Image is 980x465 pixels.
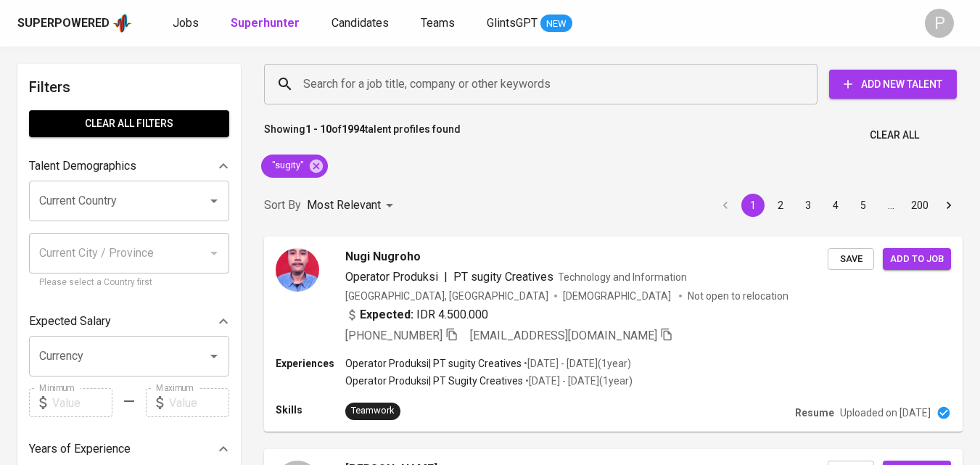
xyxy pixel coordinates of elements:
p: Skills [276,403,345,417]
button: Add New Talent [829,70,957,99]
div: Expected Salary [29,307,229,336]
span: PT sugity Creatives [453,270,553,284]
p: Talent Demographics [29,157,136,175]
button: Go to next page [937,194,960,217]
span: Jobs [173,16,199,30]
b: 1994 [342,123,365,135]
p: Most Relevant [307,197,381,214]
div: Teamwork [351,404,395,418]
a: Teams [421,15,458,33]
div: Most Relevant [307,192,398,219]
p: Years of Experience [29,440,131,458]
span: [PHONE_NUMBER] [345,329,442,342]
h6: Filters [29,75,229,99]
button: Clear All [864,122,925,149]
nav: pagination navigation [712,194,963,217]
div: "sugity" [261,155,328,178]
button: Add to job [883,248,951,271]
p: • [DATE] - [DATE] ( 1 year ) [523,374,633,388]
b: 1 - 10 [305,123,332,135]
a: Jobs [173,15,202,33]
a: Superpoweredapp logo [17,12,132,34]
p: • [DATE] - [DATE] ( 1 year ) [522,356,631,371]
button: Go to page 5 [852,194,875,217]
span: | [444,268,448,286]
button: Go to page 4 [824,194,847,217]
button: page 1 [741,194,765,217]
a: Superhunter [231,15,302,33]
div: … [879,198,902,213]
p: Showing of talent profiles found [264,122,461,149]
img: 19e1b182b3609f70328db26ff867d134.jpeg [276,248,319,292]
b: Expected: [360,306,413,324]
p: Operator Produksi | PT sugity Creatives [345,356,522,371]
span: Add New Talent [841,75,945,94]
span: Teams [421,16,455,30]
p: Not open to relocation [688,289,788,303]
button: Go to page 3 [796,194,820,217]
p: Uploaded on [DATE] [840,406,931,420]
span: Candidates [332,16,389,30]
button: Save [828,248,874,271]
button: Open [204,191,224,211]
p: Experiences [276,356,345,371]
p: Expected Salary [29,313,111,330]
div: Talent Demographics [29,152,229,181]
a: GlintsGPT NEW [487,15,572,33]
a: Nugi NugrohoOperator Produksi|PT sugity CreativesTechnology and Information[GEOGRAPHIC_DATA], [GE... [264,236,963,432]
p: Please select a Country first [39,276,219,290]
div: Superpowered [17,15,110,32]
span: Add to job [890,251,944,268]
p: Operator Produksi | PT Sugity Creatives [345,374,523,388]
span: NEW [540,17,572,31]
input: Value [52,388,112,417]
span: Clear All filters [41,115,218,133]
p: Sort By [264,197,301,214]
span: Technology and Information [558,271,687,283]
span: GlintsGPT [487,16,538,30]
button: Go to page 2 [769,194,792,217]
span: [EMAIL_ADDRESS][DOMAIN_NAME] [470,329,657,342]
button: Clear All filters [29,110,229,137]
a: Candidates [332,15,392,33]
input: Value [169,388,229,417]
span: [DEMOGRAPHIC_DATA] [563,289,673,303]
button: Open [204,346,224,366]
p: Resume [795,406,834,420]
div: IDR 4.500.000 [345,306,488,324]
b: Superhunter [231,16,300,30]
button: Go to page 200 [907,194,933,217]
span: Operator Produksi [345,270,438,284]
img: app logo [112,12,132,34]
div: P [925,9,954,38]
span: Clear All [870,126,919,144]
span: Save [835,251,867,268]
div: [GEOGRAPHIC_DATA], [GEOGRAPHIC_DATA] [345,289,548,303]
span: Nugi Nugroho [345,248,421,266]
div: Years of Experience [29,435,229,464]
span: "sugity" [261,159,313,173]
